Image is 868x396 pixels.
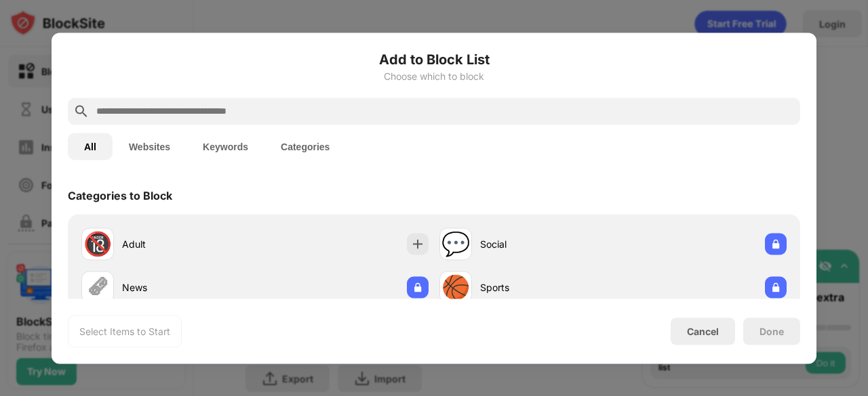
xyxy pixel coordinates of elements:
[86,273,109,301] div: 🗞
[264,133,346,160] button: Categories
[83,230,112,258] div: 🔞
[68,49,800,69] h6: Add to Block List
[79,324,170,338] div: Select Items to Start
[68,133,113,160] button: All
[68,188,172,202] div: Categories to Block
[73,103,90,119] img: search.svg
[759,326,784,336] div: Done
[480,237,613,251] div: Social
[113,133,186,160] button: Websites
[441,273,470,301] div: 🏀
[687,326,719,337] div: Cancel
[480,280,613,294] div: Sports
[122,237,255,251] div: Adult
[68,70,800,81] div: Choose which to block
[441,230,470,258] div: 💬
[186,133,264,160] button: Keywords
[122,280,255,294] div: News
